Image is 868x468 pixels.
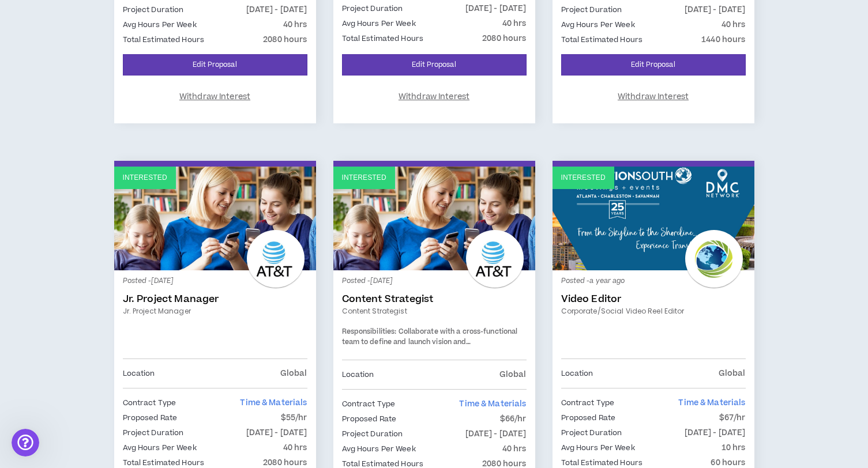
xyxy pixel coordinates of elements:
[333,167,535,270] a: Interested
[722,18,746,31] p: 40 hrs
[678,397,745,409] span: Time & Materials
[561,306,746,316] a: Corporate/Social Video Reel Editor
[240,397,307,409] span: Time & Materials
[123,412,178,424] p: Proposed Rate
[281,412,307,424] p: $55/hr
[23,82,208,121] p: Hi [PERSON_NAME] !
[23,22,44,40] img: logo
[283,18,307,31] p: 40 hrs
[280,367,307,380] p: Global
[123,85,307,109] button: Withdraw Interest
[459,398,526,410] span: Time & Materials
[342,327,518,357] span: Collaborate with a cross-functional team to define and launch vision and strategy
[561,367,593,380] p: Location
[342,368,374,381] p: Location
[561,18,635,31] p: Avg Hours Per Week
[23,121,208,141] p: How can we help?
[502,17,527,30] p: 40 hrs
[399,92,469,103] span: Withdraw Interest
[342,443,416,455] p: Avg Hours Per Week
[719,367,746,380] p: Global
[154,360,231,406] button: Help
[263,33,307,46] p: 2080 hours
[25,388,51,397] span: Home
[342,85,527,109] button: Withdraw Interest
[561,397,615,409] p: Contract Type
[342,413,397,425] p: Proposed Rate
[114,167,316,270] a: Interested
[719,412,746,424] p: $67/hr
[51,194,88,206] div: Gabriella
[123,18,197,31] p: Avg Hours Per Week
[465,428,527,440] p: [DATE] - [DATE]
[499,368,527,381] p: Global
[561,427,622,439] p: Project Duration
[701,33,745,46] p: 1440 hours
[342,172,386,183] p: Interested
[283,441,307,454] p: 40 hrs
[342,306,527,316] a: Content Strategist
[342,428,403,440] p: Project Duration
[157,18,180,41] div: Profile image for Gabriella
[24,165,207,177] div: Recent message
[123,367,155,380] p: Location
[51,183,728,192] span: Gotcha - I just checked in with the client lead for that role and they said they are still waitin...
[123,3,184,16] p: Project Duration
[123,441,197,454] p: Avg Hours Per Week
[24,243,193,255] div: We typically reply in a few hours
[685,3,746,16] p: [DATE] - [DATE]
[123,172,167,183] p: Interested
[123,306,307,316] a: Jr. Project Manager
[77,360,153,406] button: Messages
[123,293,307,305] a: Jr. Project Manager
[123,276,307,286] p: Posted - [DATE]
[561,293,746,305] a: Video Editor
[24,231,193,243] div: Send us a message
[246,3,307,16] p: [DATE] - [DATE]
[500,413,527,425] p: $66/hr
[482,32,526,45] p: 2080 hours
[183,388,201,397] span: Help
[502,443,527,455] p: 40 hrs
[342,32,424,45] p: Total Estimated Hours
[561,441,635,454] p: Avg Hours Per Week
[561,3,622,16] p: Project Duration
[342,327,397,337] span: Responsibilities:
[342,398,396,410] p: Contract Type
[342,293,527,305] a: Content Strategist
[722,441,746,454] p: 10 hrs
[342,276,527,286] p: Posted - [DATE]
[12,429,39,456] iframe: Intercom live chat
[96,388,136,397] span: Messages
[561,33,643,46] p: Total Estimated Hours
[561,276,746,286] p: Posted - a year ago
[561,172,606,183] p: Interested
[198,18,219,39] div: Close
[123,397,176,409] p: Contract Type
[561,54,746,76] a: Edit Proposal
[12,172,219,215] div: Profile image for GabriellaGotcha - I just checked in with the client lead for that role and they...
[553,167,754,270] a: Interested
[123,427,184,439] p: Project Duration
[561,85,746,109] button: Withdraw Interest
[90,194,127,206] div: • 18h ago
[246,427,307,439] p: [DATE] - [DATE]
[342,17,416,30] p: Avg Hours Per Week
[179,92,250,103] span: Withdraw Interest
[123,54,307,76] a: Edit Proposal
[685,427,746,439] p: [DATE] - [DATE]
[24,182,47,205] div: Profile image for Gabriella
[618,92,689,103] span: Withdraw Interest
[342,54,527,76] a: Edit Proposal
[342,2,403,15] p: Project Duration
[465,2,527,15] p: [DATE] - [DATE]
[561,412,616,424] p: Proposed Rate
[12,221,219,265] div: Send us a messageWe typically reply in a few hours
[12,155,219,216] div: Recent messageProfile image for GabriellaGotcha - I just checked in with the client lead for that...
[123,33,205,46] p: Total Estimated Hours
